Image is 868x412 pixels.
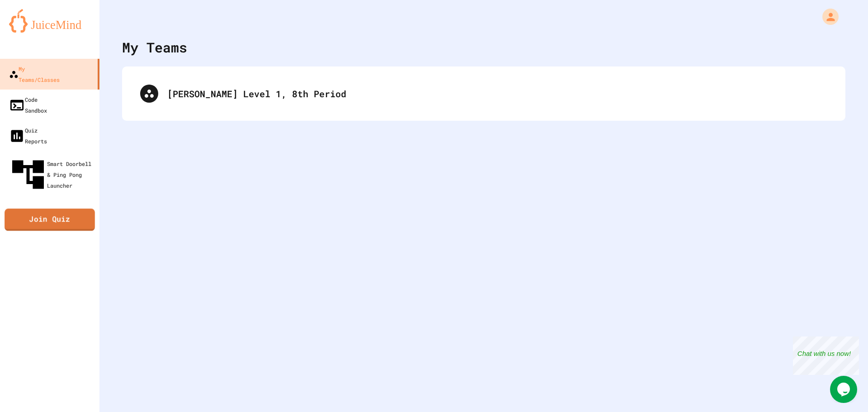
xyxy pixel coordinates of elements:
div: Smart Doorbell & Ping Pong Launcher [9,156,96,194]
iframe: chat widget [830,376,859,403]
div: My Teams/Classes [9,63,60,85]
div: My Account [813,6,841,27]
img: logo-orange.svg [9,9,90,33]
div: [PERSON_NAME] Level 1, 8th Period [131,76,836,112]
div: Code Sandbox [9,94,47,116]
a: Join Quiz [5,209,95,231]
div: [PERSON_NAME] Level 1, 8th Period [167,87,827,100]
div: My Teams [122,37,187,57]
div: Quiz Reports [9,125,47,147]
iframe: chat widget [793,336,859,375]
